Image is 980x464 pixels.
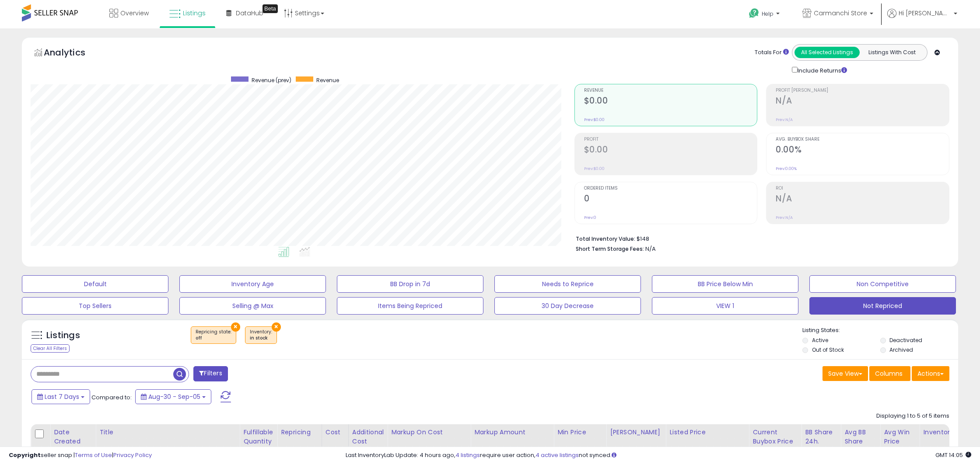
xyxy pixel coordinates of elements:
h2: $0.00 [584,96,757,107]
small: Prev: $0.00 [584,117,605,122]
button: Not Repriced [809,297,956,315]
span: Aug-30 - Sep-05 [148,392,200,401]
div: Avg Win Price [884,428,916,446]
div: Avg BB Share [844,428,876,446]
div: Min Price [557,428,602,437]
span: Revenue [316,76,339,84]
div: BB Share 24h. [805,428,837,446]
button: VIEW 1 [652,297,798,315]
a: Privacy Policy [113,451,152,459]
small: Prev: 0.00% [776,166,797,171]
button: Actions [912,366,949,381]
span: Help [762,10,773,17]
li: $148 [576,233,943,243]
div: Clear All Filters [31,344,70,353]
div: seller snap | | [9,451,152,460]
a: Hi [PERSON_NAME] [887,9,957,28]
label: Out of Stock [812,346,844,353]
div: Include Returns [785,65,857,75]
strong: Copyright [9,451,41,459]
span: DataHub [236,9,263,17]
div: [PERSON_NAME] [610,428,662,437]
span: Carmanchi Store [814,9,867,17]
label: Active [812,336,828,344]
div: Totals For [755,48,789,57]
label: Deactivated [889,336,922,344]
button: Save View [822,366,868,381]
th: The percentage added to the cost of goods (COGS) that forms the calculator for Min & Max prices. [388,424,471,459]
span: 2025-09-13 14:05 GMT [935,451,971,459]
i: Get Help [749,8,759,19]
span: Revenue (prev) [252,76,291,84]
h2: 0 [584,194,757,205]
button: × [272,322,281,332]
span: Overview [120,9,149,17]
span: Profit [PERSON_NAME] [776,88,949,93]
button: Non Competitive [809,275,956,293]
span: Inventory : [250,329,272,342]
button: × [231,322,240,332]
div: Last InventoryLab Update: 4 hours ago, require user action, not synced. [346,451,971,460]
a: Help [742,1,788,28]
h2: $0.00 [584,145,757,156]
a: 4 active listings [535,451,579,459]
h5: Listings [46,329,80,342]
h2: N/A [776,96,949,107]
button: Last 7 Days [31,389,90,404]
span: Revenue [584,88,757,93]
div: Current Buybox Price [752,428,798,446]
button: Inventory Age [179,275,326,293]
span: N/A [645,245,656,253]
button: Items Being Repriced [337,297,483,315]
button: All Selected Listings [794,47,860,58]
small: Prev: $0.00 [584,166,605,171]
button: 30 Day Decrease [494,297,641,315]
label: Archived [889,346,913,353]
button: Default [22,275,168,293]
button: Selling @ Max [179,297,326,315]
b: Total Inventory Value: [576,235,635,242]
div: Fulfillable Quantity [243,428,273,446]
a: Terms of Use [75,451,112,459]
span: Hi [PERSON_NAME] [899,9,951,17]
button: Listings With Cost [859,47,924,58]
button: BB Price Below Min [652,275,798,293]
button: Filters [193,366,227,381]
small: Prev: 0 [584,215,596,220]
b: Short Term Storage Fees: [576,245,644,253]
div: Date Created [54,428,92,446]
div: Markup Amount [474,428,550,437]
span: Last 7 Days [45,392,79,401]
div: in stock [250,335,272,341]
span: ROI [776,186,949,191]
div: Displaying 1 to 5 of 5 items [876,412,949,420]
div: Tooltip anchor [262,4,278,13]
span: Listings [183,9,206,17]
small: Prev: N/A [776,117,793,122]
span: Profit [584,137,757,142]
button: Aug-30 - Sep-05 [135,389,211,404]
span: Compared to: [91,393,132,402]
div: Additional Cost [352,428,384,446]
span: Repricing state : [196,329,231,342]
small: Prev: N/A [776,215,793,220]
a: 4 listings [455,451,480,459]
div: Title [99,428,236,437]
span: Avg. Buybox Share [776,137,949,142]
h2: 0.00% [776,145,949,156]
div: Repricing [281,428,318,437]
button: Top Sellers [22,297,168,315]
button: Needs to Reprice [494,275,641,293]
div: Cost [325,428,345,437]
button: BB Drop in 7d [337,275,483,293]
p: Listing States: [802,326,958,335]
h2: N/A [776,194,949,205]
button: Columns [869,366,910,381]
div: Markup on Cost [391,428,467,437]
span: Ordered Items [584,186,757,191]
div: Listed Price [669,428,745,437]
div: off [196,335,231,341]
span: Columns [875,369,903,378]
h5: Analytics [44,46,102,61]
